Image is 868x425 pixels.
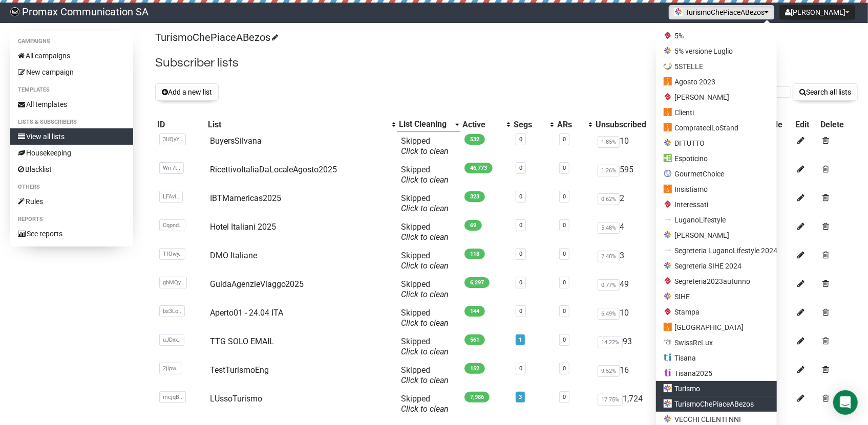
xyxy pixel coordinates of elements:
[512,117,555,132] th: Segs: No sort applied, activate to apply an ascending sort
[656,289,777,304] a: SIHE
[557,120,583,130] div: ARs
[10,226,133,242] a: See reports
[155,31,277,43] a: TurismoChePiaceABezos
[155,83,219,101] button: Add a new list
[598,308,620,320] span: 6.49%
[656,320,777,335] a: [GEOGRAPHIC_DATA]
[656,136,777,151] a: DI TUTTO
[664,399,672,408] img: 20.png
[656,120,777,136] a: ComprateciLoStand
[656,350,777,366] a: Tisana
[664,139,672,147] img: favicons
[656,166,777,182] a: GourmetChoice
[656,212,777,228] a: LuganoLifestyle
[10,116,133,128] li: Lists & subscribers
[664,292,672,300] img: favicons
[594,189,682,218] td: 2
[656,197,777,212] a: Interessati
[519,279,522,286] a: 0
[819,117,858,132] th: Delete: No sort applied, sorting is disabled
[598,193,620,205] span: 0.62%
[401,261,449,271] a: Click to clean
[159,277,187,288] span: ghMQy..
[210,394,262,404] a: LUssoTurismo
[594,390,682,418] td: 1,724
[764,117,794,132] th: Hide: No sort applied, sorting is disabled
[563,193,566,200] a: 0
[464,220,482,231] span: 69
[656,151,777,166] a: Espoticino
[795,120,816,130] div: Edit
[656,258,777,274] a: Segreteria SIHE 2024
[766,120,792,130] div: Hide
[10,213,133,226] li: Reports
[460,117,512,132] th: Active: No sort applied, activate to apply an ascending sort
[598,222,620,234] span: 5.48%
[563,394,566,400] a: 0
[664,231,672,239] img: favicons
[401,318,449,328] a: Click to clean
[656,274,777,289] a: Segreteria2023autunno
[656,59,777,74] a: 5STELLE
[664,62,672,70] img: favicons
[656,90,777,105] a: [PERSON_NAME]
[519,136,522,143] a: 0
[598,165,620,176] span: 1.26%
[10,193,133,210] a: Rules
[594,361,682,390] td: 16
[464,249,485,259] span: 118
[401,394,449,414] span: Skipped
[519,337,522,343] a: 1
[664,338,672,346] img: 11.png
[664,169,672,177] img: favicons
[155,117,206,132] th: ID: No sort applied, sorting is disabled
[210,222,276,232] a: Hotel Italiani 2025
[779,5,855,19] button: [PERSON_NAME]
[401,146,449,156] a: Click to clean
[664,353,672,362] img: 1.png
[159,219,185,231] span: Cqpnd..
[563,337,566,343] a: 0
[563,251,566,257] a: 0
[210,279,304,289] a: GuidaAgenzieViaggo2025
[664,108,672,116] img: favicons
[519,165,522,171] a: 0
[157,120,204,130] div: ID
[210,337,274,346] a: TTG SOLO EMAIL
[464,191,485,202] span: 323
[401,193,449,213] span: Skipped
[401,165,449,185] span: Skipped
[401,375,449,385] a: Click to clean
[206,117,397,132] th: List: No sort applied, activate to apply an ascending sort
[563,136,566,143] a: 0
[656,43,777,59] a: 5% versione Luglio
[399,119,450,129] div: List Cleaning
[159,133,186,145] span: 3UQyY..
[656,381,777,396] a: Turismo
[519,193,522,200] a: 0
[210,251,257,260] a: DMO Italiane
[598,279,620,291] span: 0.77%
[793,117,818,132] th: Edit: No sort applied, sorting is disabled
[159,191,183,203] span: LFAvi..
[401,232,449,242] a: Click to clean
[519,394,522,400] a: 3
[596,120,672,130] div: Unsubscribed
[210,308,283,318] a: Aperto01 - 24.04 ITA
[401,347,449,356] a: Click to clean
[598,365,620,377] span: 9.52%
[155,54,858,72] h2: Subscriber lists
[664,93,672,101] img: favicons
[210,136,262,146] a: BuyersSilvana
[555,117,594,132] th: ARs: No sort applied, activate to apply an ascending sort
[462,120,501,130] div: Active
[656,228,777,243] a: [PERSON_NAME]
[514,120,545,130] div: Segs
[401,136,449,156] span: Skipped
[563,222,566,229] a: 0
[656,335,777,350] a: SwissReLux
[669,5,774,19] button: TurismoChePiaceABezos
[519,251,522,257] a: 0
[519,365,522,372] a: 0
[664,47,672,55] img: favicons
